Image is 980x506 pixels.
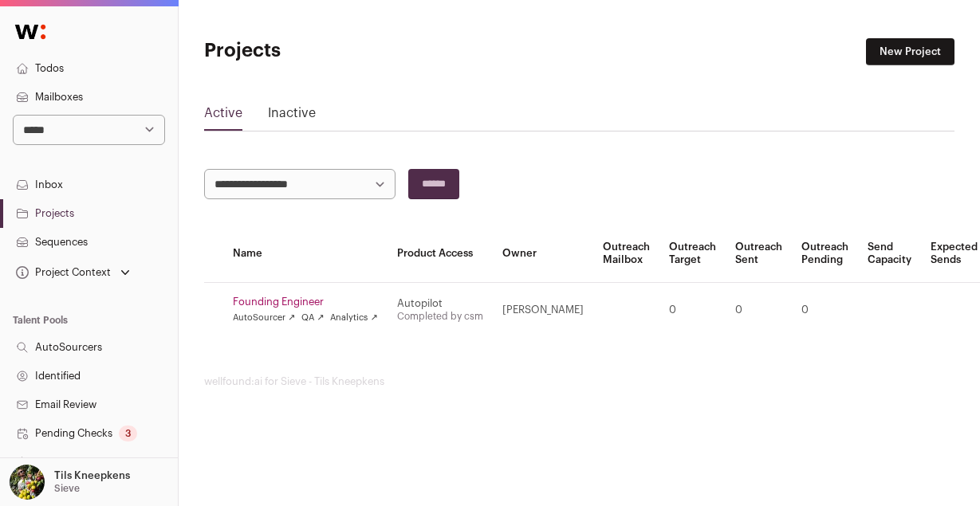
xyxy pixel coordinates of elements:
[493,225,593,283] th: Owner
[54,482,80,495] p: Sieve
[397,297,483,310] div: Autopilot
[204,375,954,388] footer: wellfound:ai for Sieve - Tils Kneepkens
[726,225,792,283] th: Outreach Sent
[6,465,133,500] button: Open dropdown
[268,104,316,129] a: Inactive
[659,225,726,283] th: Outreach Target
[301,312,324,324] a: QA ↗
[330,312,377,324] a: Analytics ↗
[866,38,954,65] a: New Project
[792,283,858,338] td: 0
[726,283,792,338] td: 0
[858,225,921,283] th: Send Capacity
[388,225,493,283] th: Product Access
[233,296,378,308] a: Founding Engineer
[13,266,111,279] div: Project Context
[233,312,295,324] a: AutoSourcer ↗
[13,261,133,284] button: Open dropdown
[593,225,659,283] th: Outreach Mailbox
[54,469,130,482] p: Tils Kneepkens
[119,426,137,441] div: 3
[204,104,242,129] a: Active
[659,283,726,338] td: 0
[397,312,483,321] a: Completed by csm
[204,38,455,64] h1: Projects
[792,225,858,283] th: Outreach Pending
[6,16,54,48] img: Wellfound
[493,283,593,338] td: [PERSON_NAME]
[10,465,45,500] img: 6689865-medium_jpg
[223,225,388,283] th: Name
